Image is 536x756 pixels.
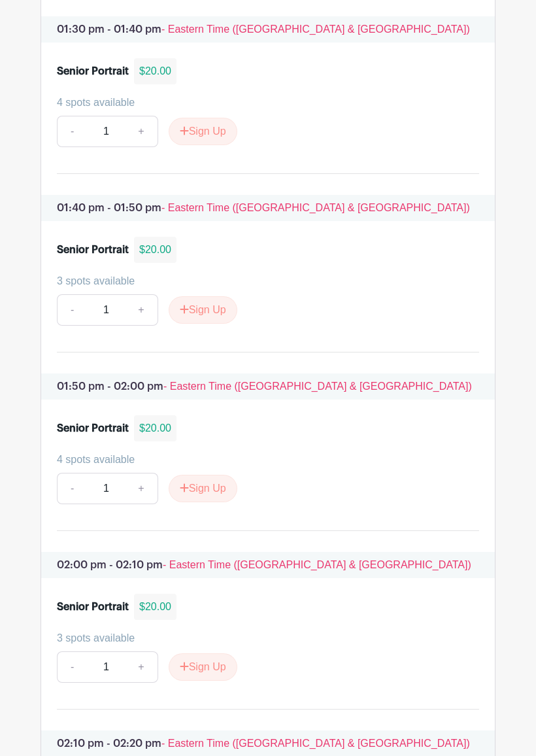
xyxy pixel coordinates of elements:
button: Sign Up [169,653,237,681]
p: 01:40 pm - 01:50 pm [41,195,495,221]
span: - Eastern Time ([GEOGRAPHIC_DATA] & [GEOGRAPHIC_DATA]) [163,559,471,570]
div: Senior Portrait [57,63,129,79]
div: 3 spots available [57,273,469,289]
p: 02:00 pm - 02:10 pm [41,552,495,578]
div: 4 spots available [57,452,469,468]
span: - Eastern Time ([GEOGRAPHIC_DATA] & [GEOGRAPHIC_DATA]) [161,24,470,35]
div: $20.00 [134,415,176,441]
a: + [125,116,158,147]
div: $20.00 [134,58,176,84]
span: - Eastern Time ([GEOGRAPHIC_DATA] & [GEOGRAPHIC_DATA]) [161,738,470,749]
a: - [57,116,87,147]
button: Sign Up [169,118,237,145]
a: + [125,651,158,683]
span: - Eastern Time ([GEOGRAPHIC_DATA] & [GEOGRAPHIC_DATA]) [161,202,470,213]
button: Sign Up [169,296,237,324]
a: + [125,473,158,504]
div: Senior Portrait [57,421,129,436]
a: + [125,294,158,326]
button: Sign Up [169,475,237,502]
p: 01:30 pm - 01:40 pm [41,16,495,43]
div: $20.00 [134,594,176,620]
a: - [57,294,87,326]
div: Senior Portrait [57,599,129,615]
div: Senior Portrait [57,242,129,258]
span: - Eastern Time ([GEOGRAPHIC_DATA] & [GEOGRAPHIC_DATA]) [163,381,472,392]
a: - [57,651,87,683]
div: $20.00 [134,237,176,263]
div: 4 spots available [57,95,469,111]
div: 3 spots available [57,630,469,646]
p: 01:50 pm - 02:00 pm [41,373,495,400]
a: - [57,473,87,504]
